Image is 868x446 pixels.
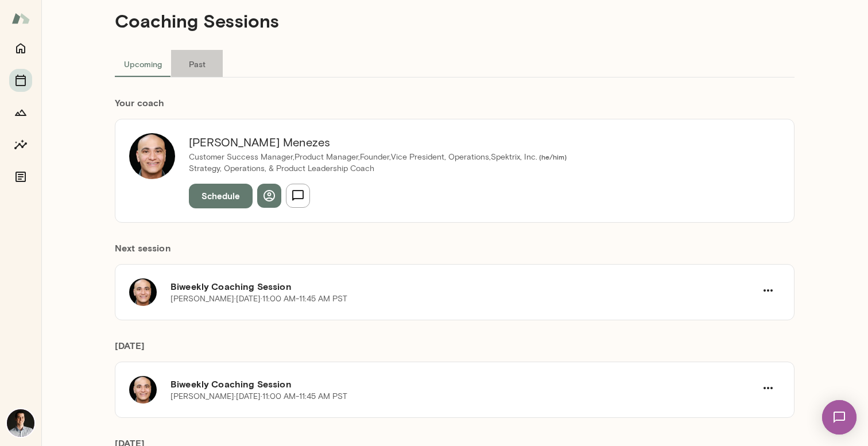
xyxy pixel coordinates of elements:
h4: Coaching Sessions [115,10,279,32]
h6: Biweekly Coaching Session [170,377,756,391]
h6: [DATE] [115,339,795,362]
img: Dean Poplawski [7,409,34,437]
img: Mento [11,7,30,29]
h6: Your coach [115,96,795,110]
button: Insights [9,133,32,156]
img: James Menezes [129,133,175,179]
button: Growth Plan [9,101,32,124]
h6: Biweekly Coaching Session [170,280,756,293]
button: Home [9,37,32,60]
button: View profile [257,184,281,208]
div: basic tabs example [115,50,795,77]
button: Documents [9,165,32,188]
p: Strategy, Operations, & Product Leadership Coach [189,163,567,174]
h6: [PERSON_NAME] Menezes [189,133,567,152]
span: ( he/him ) [537,153,567,161]
p: [PERSON_NAME] · [DATE] · 11:00 AM-11:45 AM PST [170,391,347,402]
h6: Next session [115,241,795,264]
button: Sessions [9,69,32,92]
p: Customer Success Manager,Product Manager,Founder,Vice President, Operations, Spektrix, Inc. [189,152,567,163]
button: Upcoming [115,50,171,77]
button: Schedule [189,184,253,208]
button: Past [171,50,223,77]
button: Send message [286,184,310,208]
p: [PERSON_NAME] · [DATE] · 11:00 AM-11:45 AM PST [170,293,347,305]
